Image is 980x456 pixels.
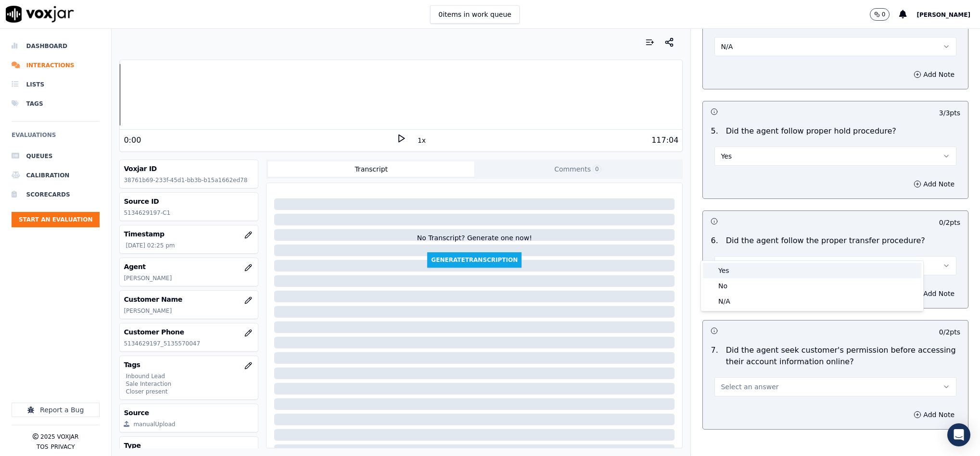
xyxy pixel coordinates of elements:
button: Add Note [908,287,960,300]
span: [PERSON_NAME] [916,12,970,18]
button: Add Note [908,177,960,191]
div: manualUpload [133,420,175,428]
div: 0:00 [124,135,141,146]
button: GenerateTranscription [427,252,522,268]
button: 0 [870,8,890,21]
p: 0 [882,11,886,18]
p: 5 . [707,125,722,137]
p: 7 . [707,345,722,368]
a: Interactions [12,56,100,75]
p: [DATE] 02:25 pm [126,242,254,249]
div: N/A [703,294,921,309]
p: Closer present [126,388,254,395]
h3: Customer Phone [124,327,254,337]
p: 0 / 2 pts [939,218,960,227]
span: N/A [721,42,733,51]
p: Sale Interaction [126,380,254,388]
p: 2025 Voxjar [40,433,78,441]
h3: Tags [124,360,254,370]
p: 5134629197-C1 [124,209,254,217]
p: 38761b69-233f-45d1-bb3b-b15a1662ed78 [124,176,254,184]
p: 5134629197_5135570047 [124,340,254,347]
p: 0 / 2 pts [939,327,960,337]
h3: Source [124,408,254,418]
h3: Customer Name [124,295,254,304]
h3: Type [124,441,254,450]
div: Yes [703,263,921,278]
h6: Evaluations [12,129,100,147]
h3: Voxjar ID [124,164,254,173]
span: 0 [593,165,601,173]
h3: Agent [124,262,254,271]
div: No Transcript? Generate one now! [417,233,532,252]
h3: Source ID [124,197,254,206]
button: 1x [416,134,428,147]
button: Report a Bug [12,403,100,417]
a: Lists [12,75,100,94]
p: [PERSON_NAME] [124,274,254,282]
img: voxjar logo [6,6,74,23]
a: Scorecards [12,185,100,204]
p: Did the agent follow the proper transfer procedure? [726,235,925,246]
h3: Timestamp [124,229,254,239]
p: Inbound Lead [126,372,254,380]
a: Queues [12,147,100,166]
p: [PERSON_NAME] [124,307,254,315]
p: Did the agent seek customer's permission before accessing their account information online? [726,345,960,368]
a: Dashboard [12,37,100,56]
button: Start an Evaluation [12,212,100,227]
button: Comments [474,161,681,177]
div: Open Intercom Messenger [947,423,970,446]
button: TOS [37,443,48,451]
div: 117:04 [651,135,678,146]
button: 0 [870,8,900,21]
button: Privacy [51,443,75,451]
button: Transcript [268,161,474,177]
p: 3 / 3 pts [939,108,960,118]
button: 0items in work queue [430,5,520,24]
button: Add Note [908,68,960,81]
span: Yes [721,151,732,161]
p: 6 . [707,235,722,246]
button: Add Note [908,408,960,421]
span: Select an answer [721,382,778,392]
a: Calibration [12,166,100,185]
p: Did the agent follow proper hold procedure? [726,125,896,137]
a: Tags [12,94,100,113]
div: No [703,278,921,294]
button: [PERSON_NAME] [916,9,980,20]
